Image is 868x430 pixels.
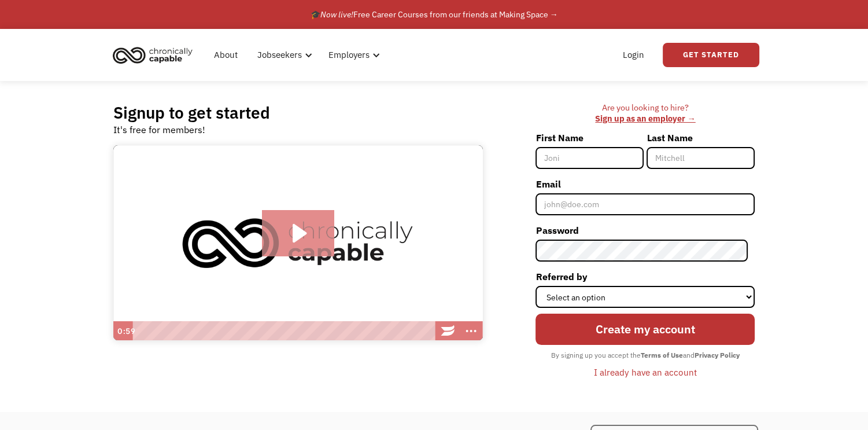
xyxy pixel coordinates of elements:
a: Sign up as an employer → [595,113,695,124]
a: Wistia Logo -- Learn More [437,321,460,341]
a: Login [616,36,651,73]
label: Email [535,175,755,193]
em: Now live! [320,9,353,20]
button: Play Video: Introducing Chronically Capable [262,210,334,256]
input: Joni [535,147,644,169]
h2: Signup to get started [113,102,270,123]
input: john@doe.com [535,193,755,215]
div: It's free for members! [113,123,205,137]
img: Chronically Capable logo [109,42,196,68]
div: Employers [322,36,383,73]
div: Employers [328,48,370,62]
a: Get Started [663,43,759,67]
div: Jobseekers [257,48,302,62]
label: First Name [535,128,644,147]
div: Are you looking to hire? ‍ [535,102,755,124]
button: Show more buttons [460,321,483,341]
img: Introducing Chronically Capable [113,145,483,341]
a: About [207,36,245,73]
strong: Privacy Policy [695,351,740,359]
strong: Terms of Use [641,351,683,359]
form: Member-Signup-Form [535,128,755,382]
div: By signing up you accept the and [545,348,745,363]
a: home [109,42,201,68]
div: I already have an account [594,365,697,379]
label: Last Name [647,128,755,147]
input: Mitchell [647,147,755,169]
div: Playbar [138,321,431,341]
div: Jobseekers [250,36,316,73]
label: Password [535,221,755,240]
input: Create my account [535,314,755,345]
div: 🎓 Free Career Courses from our friends at Making Space → [311,8,558,21]
label: Referred by [535,267,755,286]
a: I already have an account [585,362,706,382]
